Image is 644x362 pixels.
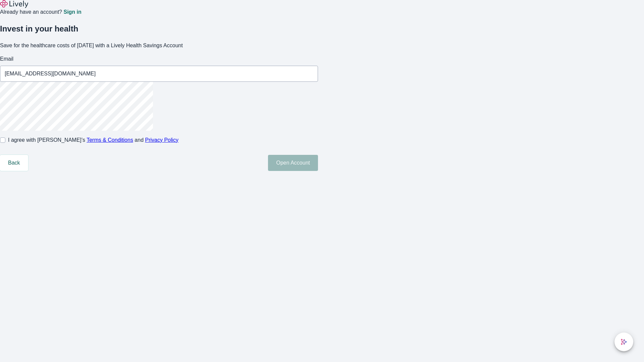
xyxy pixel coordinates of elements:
[145,137,179,143] a: Privacy Policy
[63,9,81,15] a: Sign in
[621,339,627,345] svg: Lively AI Assistant
[8,136,178,144] span: I agree with [PERSON_NAME]’s and
[87,137,133,143] a: Terms & Conditions
[614,333,633,351] button: chat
